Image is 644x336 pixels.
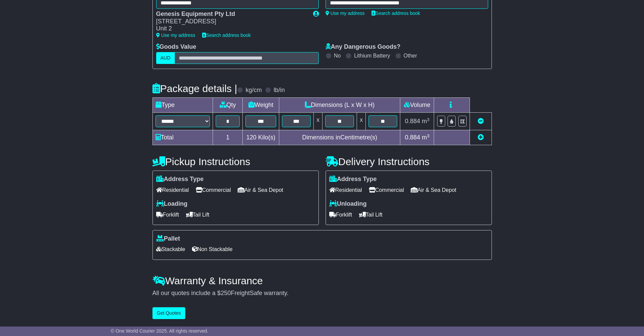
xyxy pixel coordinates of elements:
[213,130,243,145] td: 1
[427,117,430,122] sup: 3
[156,52,175,64] label: AUD
[329,200,367,208] label: Unloading
[152,98,213,113] td: Type
[329,185,362,195] span: Residential
[156,185,189,195] span: Residential
[221,290,231,296] span: 250
[245,87,262,94] label: kg/cm
[156,244,185,254] span: Stackable
[326,43,401,51] label: Any Dangerous Goods?
[354,52,390,59] label: Lithium Battery
[156,176,204,183] label: Address Type
[372,10,420,16] a: Search address book
[405,134,420,141] span: 0.884
[156,200,188,208] label: Loading
[422,118,430,125] span: m
[279,98,400,113] td: Dimensions (L x W x H)
[326,10,365,16] a: Use my address
[411,185,456,195] span: Air & Sea Depot
[156,43,196,51] label: Goods Value
[400,98,434,113] td: Volume
[334,52,341,59] label: No
[152,290,492,297] div: All our quotes include a $ FreightSafe warranty.
[156,18,306,25] div: [STREET_ADDRESS]
[152,83,237,94] h4: Package details |
[478,118,484,125] a: Remove this item
[202,32,251,38] a: Search address book
[314,113,323,130] td: x
[422,134,430,141] span: m
[152,275,492,286] h4: Warranty & Insurance
[192,244,233,254] span: Non Stackable
[156,10,306,18] div: Genesis Equipment Pty Ltd
[329,209,352,220] span: Forklift
[156,235,180,243] label: Pallet
[243,130,279,145] td: Kilo(s)
[404,52,417,59] label: Other
[186,209,210,220] span: Tail Lift
[369,185,404,195] span: Commercial
[238,185,283,195] span: Air & Sea Depot
[196,185,231,195] span: Commercial
[246,134,257,141] span: 120
[152,130,213,145] td: Total
[243,98,279,113] td: Weight
[478,134,484,141] a: Add new item
[427,133,430,138] sup: 3
[273,87,285,94] label: lb/in
[156,32,195,38] a: Use my address
[213,98,243,113] td: Qty
[152,307,186,319] button: Get Quotes
[329,176,377,183] label: Address Type
[326,156,492,167] h4: Delivery Instructions
[357,113,366,130] td: x
[152,156,319,167] h4: Pickup Instructions
[111,328,209,334] span: © One World Courier 2025. All rights reserved.
[156,25,306,32] div: Unit 2
[359,209,383,220] span: Tail Lift
[279,130,400,145] td: Dimensions in Centimetre(s)
[405,118,420,125] span: 0.884
[156,209,179,220] span: Forklift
